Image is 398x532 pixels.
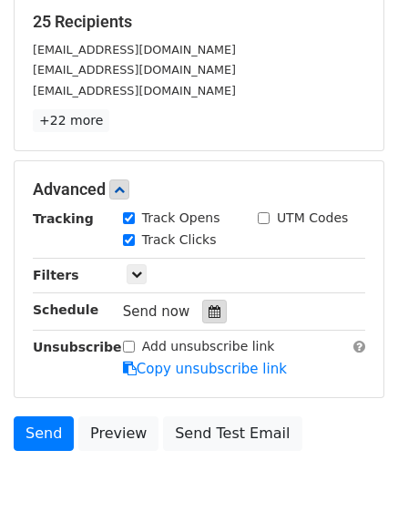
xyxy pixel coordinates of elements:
label: Track Clicks [142,230,217,250]
label: Track Opens [142,209,220,228]
label: UTM Codes [277,209,348,228]
iframe: Chat Widget [307,445,398,532]
h5: 25 Recipients [33,12,365,32]
a: Send Test Email [163,416,301,451]
a: Copy unsubscribe link [123,361,287,377]
span: Send now [123,303,190,320]
h5: Advanced [33,179,365,199]
strong: Schedule [33,302,98,317]
a: Preview [78,416,158,451]
label: Add unsubscribe link [142,337,275,356]
small: [EMAIL_ADDRESS][DOMAIN_NAME] [33,84,236,97]
strong: Filters [33,268,79,282]
small: [EMAIL_ADDRESS][DOMAIN_NAME] [33,63,236,77]
strong: Tracking [33,211,94,226]
a: Send [14,416,74,451]
small: [EMAIL_ADDRESS][DOMAIN_NAME] [33,43,236,56]
a: +22 more [33,109,109,132]
strong: Unsubscribe [33,340,122,354]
